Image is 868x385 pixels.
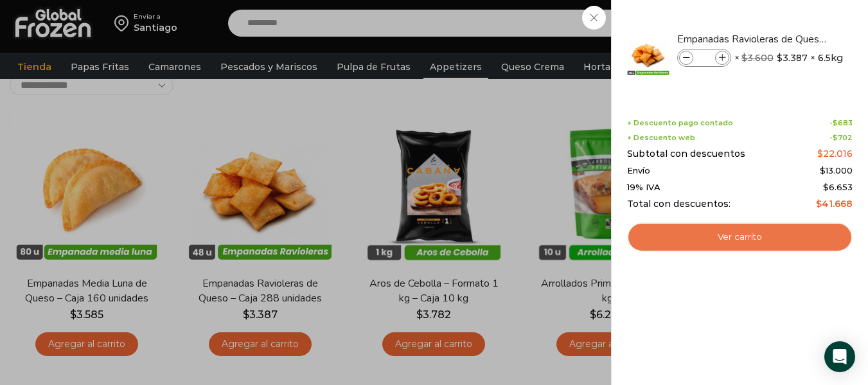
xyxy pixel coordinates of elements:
bdi: 3.387 [777,51,808,64]
span: + Descuento web [627,134,695,142]
bdi: 702 [833,133,853,142]
span: $ [833,118,838,127]
bdi: 3.600 [741,52,774,64]
input: Product quantity [695,51,714,65]
span: $ [777,51,783,64]
span: - [829,134,853,142]
span: - [829,119,853,127]
span: × × 6.5kg [734,49,843,67]
span: $ [816,198,822,210]
span: 6.653 [823,182,853,192]
span: $ [820,165,826,175]
span: 19% IVA [627,183,660,193]
span: $ [817,148,823,159]
a: Empanadas Ravioleras de Queso - Caja 288 unidades [677,32,830,46]
bdi: 683 [833,118,853,127]
span: Total con descuentos: [627,199,731,210]
div: Open Intercom Messenger [824,341,855,372]
bdi: 41.668 [816,198,853,210]
bdi: 22.016 [817,148,853,159]
a: Ver carrito [627,222,853,252]
span: + Descuento pago contado [627,119,733,127]
span: $ [823,182,829,192]
bdi: 13.000 [820,165,853,175]
span: Subtotal con descuentos [627,148,745,159]
span: $ [741,52,747,64]
span: Envío [627,166,650,176]
span: $ [833,133,838,142]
